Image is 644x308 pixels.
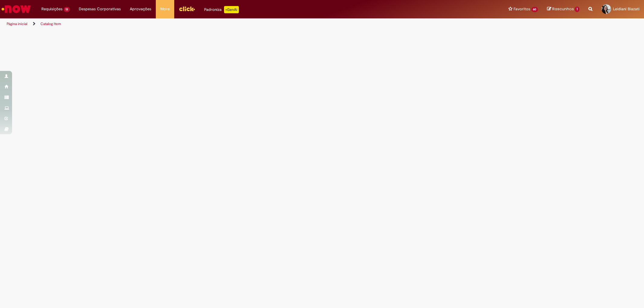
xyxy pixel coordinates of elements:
span: Rascunhos [552,6,574,12]
span: Despesas Corporativas [79,6,121,12]
a: Rascunhos [547,6,579,12]
span: Favoritos [514,6,530,12]
img: ServiceNow [1,3,32,15]
p: +GenAi [224,6,239,13]
span: Requisições [41,6,62,12]
span: More [160,6,170,12]
span: 1 [575,7,579,12]
img: click_logo_yellow_360x200.png [179,4,195,13]
a: Página inicial [7,21,27,26]
span: 13 [64,7,70,12]
div: Padroniza [204,6,239,13]
a: Catalog Item [40,21,61,26]
span: Aprovações [130,6,151,12]
span: Leidiani Biazati [613,6,639,11]
ul: Trilhas de página [5,18,425,30]
span: 60 [531,7,538,12]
